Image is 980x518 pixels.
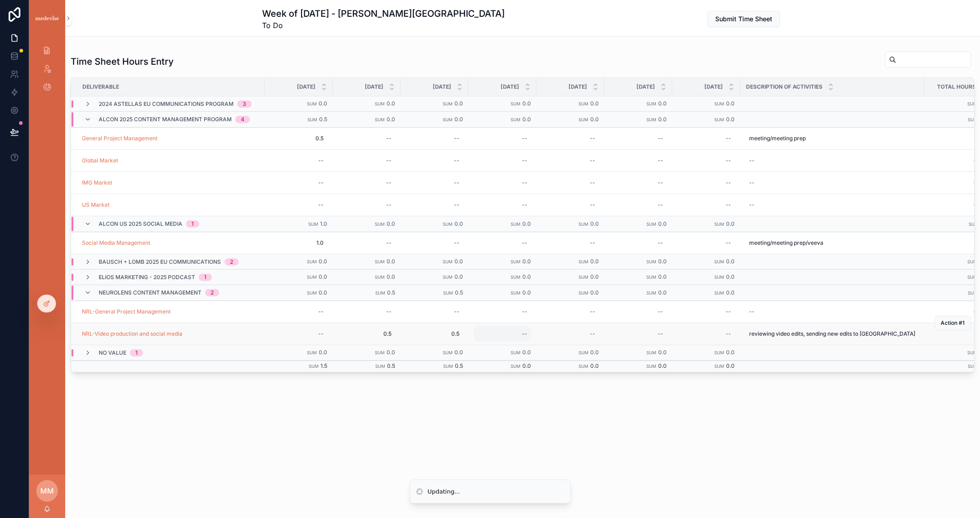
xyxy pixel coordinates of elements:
small: Sum [967,350,977,355]
span: [DATE] [365,83,383,90]
button: Action #1 [935,316,970,330]
span: meeting/meeting prep [749,135,806,142]
small: Sum [443,259,453,264]
div: 2 [210,289,214,296]
span: 0.5 [387,289,395,296]
a: US Market [82,201,110,209]
span: 0.5 [455,362,463,369]
div: -- [386,157,392,164]
div: -- [386,308,392,315]
div: -- [318,308,324,315]
div: -- [726,330,731,337]
small: Sum [646,290,656,295]
small: Sum [578,290,588,295]
span: 0.0 [590,289,599,296]
small: Sum [646,101,656,106]
small: Sum [578,117,588,122]
div: -- [590,179,595,186]
span: 0.5 [387,362,395,369]
span: 0.5 [319,116,327,123]
div: -- [318,330,324,337]
span: 0.0 [590,349,599,356]
small: Sum [308,222,318,227]
small: Sum [578,222,588,227]
div: -- [318,179,324,186]
span: 1.0 [274,239,324,247]
div: -- [658,330,663,337]
span: meeting/meeting prep/veeva [749,239,823,247]
div: -- [386,179,392,186]
div: -- [726,135,731,142]
div: -- [726,308,731,315]
div: 2 [230,258,233,266]
div: -- [522,135,527,142]
small: Sum [375,101,385,106]
div: -- [454,179,459,186]
span: 0.0 [658,220,667,227]
span: 0.0 [658,349,667,356]
span: 0.0 [658,116,667,123]
div: -- [454,201,459,209]
span: Elios Marketing - 2025 Podcast [99,274,195,281]
div: -- [522,239,527,247]
span: Neurolens Content Management [99,289,201,296]
div: -- [522,330,527,337]
small: Sum [443,222,453,227]
small: Sum [511,222,521,227]
button: Submit Time Sheet [708,11,780,27]
span: 0.0 [522,362,531,369]
small: Sum [443,290,453,295]
span: Alcon US 2025 Social Media [99,220,182,228]
small: Sum [375,222,385,227]
a: General Project Management [82,135,158,142]
span: Submit Time Sheet [715,14,772,24]
span: 0.5 [455,289,463,296]
span: Social Media Management [82,239,150,247]
small: Sum [443,364,453,369]
small: Sum [968,290,978,295]
span: [DATE] [297,83,316,90]
span: 0.0 [726,220,735,227]
small: Sum [714,275,724,280]
small: Sum [968,117,978,122]
small: Sum [967,259,977,264]
small: Sum [969,222,979,227]
span: 0.0 [387,349,395,356]
span: Deliverable [82,83,119,90]
span: 0.5 [274,135,324,142]
small: Sum [578,101,588,106]
span: 0.0 [387,273,395,280]
span: 0.0 [522,116,531,123]
span: 0.0 [590,362,599,369]
span: 0.0 [590,273,599,280]
small: Sum [578,275,588,280]
div: -- [386,239,392,247]
span: 0.0 [658,362,667,369]
small: Sum [375,364,385,369]
div: -- [522,308,527,315]
div: 1 [135,349,138,356]
small: Sum [443,275,453,280]
span: 0.0 [590,116,599,123]
span: 0.0 [454,273,463,280]
small: Sum [375,117,385,122]
span: 0.0 [522,349,531,356]
span: 0.0 [387,116,395,123]
img: App logo [34,14,60,22]
small: Sum [714,222,724,227]
span: 0.0 [387,258,395,265]
span: 0.0 [522,258,531,265]
div: -- [590,308,595,315]
div: -- [749,201,755,209]
span: Alcon 2025 Content Management Program [99,116,232,123]
span: 0.0 [319,273,327,280]
div: -- [318,157,324,164]
small: Sum [307,290,317,295]
span: 0.0 [522,289,531,296]
small: Sum [968,364,978,369]
span: [DATE] [433,83,451,90]
div: -- [749,157,755,164]
small: Sum [309,364,319,369]
span: 0.0 [590,258,599,265]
